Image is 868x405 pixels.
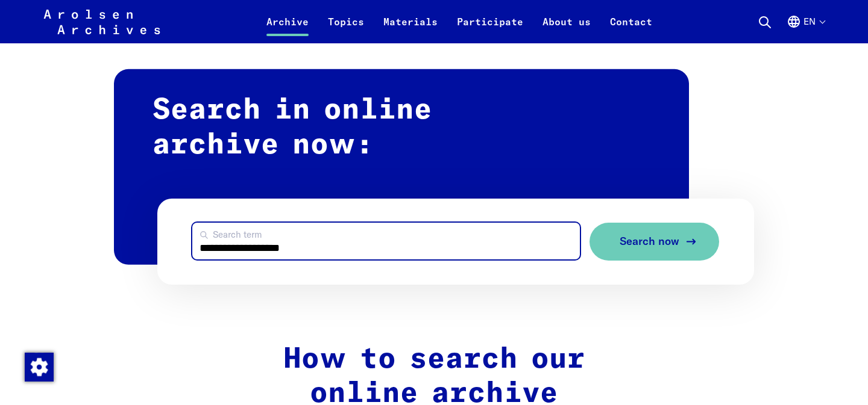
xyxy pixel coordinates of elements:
a: Archive [257,14,318,43]
button: English, language selection [787,14,825,43]
h2: Search in online archive now: [114,69,689,265]
button: Search now [590,223,719,261]
img: Change consent [25,353,54,382]
a: Topics [318,14,374,43]
div: Change consent [24,352,53,381]
nav: Primary [257,7,662,36]
a: Participate [447,14,533,43]
a: Materials [374,14,447,43]
a: Contact [600,14,662,43]
span: Search now [620,235,679,248]
a: About us [533,14,600,43]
